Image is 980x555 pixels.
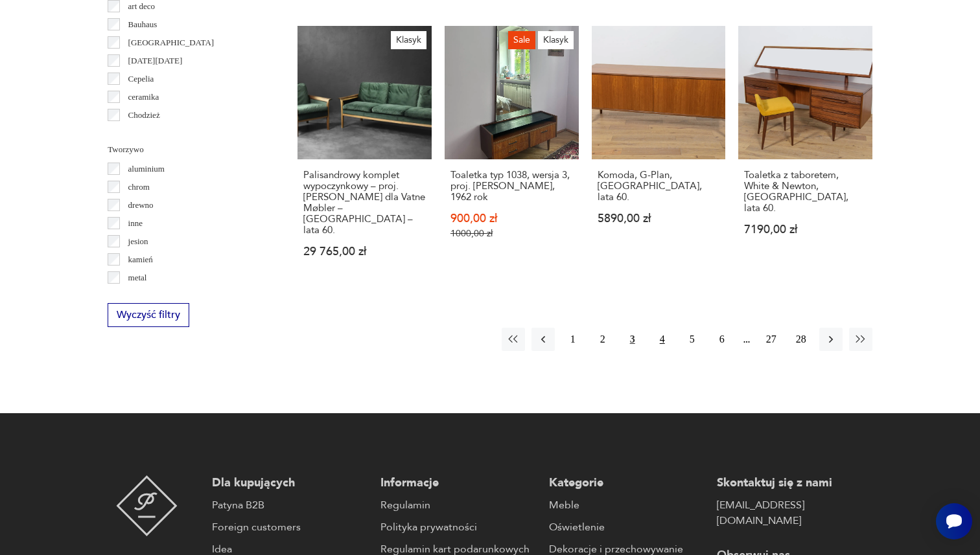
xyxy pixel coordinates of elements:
[116,475,178,536] img: Patyna - sklep z meblami i dekoracjami vintage
[789,328,813,351] button: 28
[212,475,367,491] p: Dla kupujących
[717,475,872,491] p: Skontaktuj się z nami
[128,36,215,50] p: [GEOGRAPHIC_DATA]
[651,328,674,351] button: 4
[621,328,644,351] button: 3
[549,519,705,535] a: Oświetlenie
[128,253,153,267] p: kamień
[380,497,536,513] a: Regulamin
[717,497,872,528] a: [EMAIL_ADDRESS][DOMAIN_NAME]
[760,328,783,351] button: 27
[450,170,573,203] h3: Toaletka typ 1038, wersja 3, proj. [PERSON_NAME], 1962 rok
[598,213,720,224] p: 5890,00 zł
[128,17,157,32] p: Bauhaus
[744,224,867,235] p: 7190,00 zł
[128,108,160,122] p: Chodzież
[128,126,159,141] p: Ćmielów
[128,289,163,303] p: palisander
[212,497,367,513] a: Patyna B2B
[450,228,573,239] p: 1000,00 zł
[445,26,579,283] a: SaleKlasykToaletka typ 1038, wersja 3, proj. Marian Grabiński, 1962 rokToaletka typ 1038, wersja ...
[297,26,432,283] a: KlasykPalisandrowy komplet wypoczynkowy – proj. Knut Sæter dla Vatne Møbler – Norwegia – lata 60....
[549,497,705,513] a: Meble
[128,234,148,249] p: jesion
[128,72,154,86] p: Cepelia
[128,180,150,194] p: chrom
[128,216,143,231] p: inne
[108,303,189,327] button: Wyczyść filtry
[561,328,585,351] button: 1
[450,213,573,224] p: 900,00 zł
[744,170,867,214] h3: Toaletka z taboretem, White & Newton, [GEOGRAPHIC_DATA], lata 60.
[303,246,426,257] p: 29 765,00 zł
[591,328,614,351] button: 2
[212,519,367,535] a: Foreign customers
[549,475,705,491] p: Kategorie
[108,142,266,157] p: Tworzywo
[592,26,726,283] a: Komoda, G-Plan, Wielka Brytania, lata 60.Komoda, G-Plan, [GEOGRAPHIC_DATA], lata 60.5890,00 zł
[128,162,165,176] p: aluminium
[380,519,536,535] a: Polityka prywatności
[128,271,147,285] p: metal
[380,475,536,491] p: Informacje
[128,90,159,104] p: ceramika
[598,170,720,203] h3: Komoda, G-Plan, [GEOGRAPHIC_DATA], lata 60.
[128,198,154,212] p: drewno
[738,26,872,283] a: Toaletka z taboretem, White & Newton, Wielka Brytania, lata 60.Toaletka z taboretem, White & Newt...
[128,54,183,68] p: [DATE][DATE]
[681,328,704,351] button: 5
[710,328,734,351] button: 6
[936,503,972,539] iframe: Smartsupp widget button
[303,170,426,236] h3: Palisandrowy komplet wypoczynkowy – proj. [PERSON_NAME] dla Vatne Møbler – [GEOGRAPHIC_DATA] – la...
